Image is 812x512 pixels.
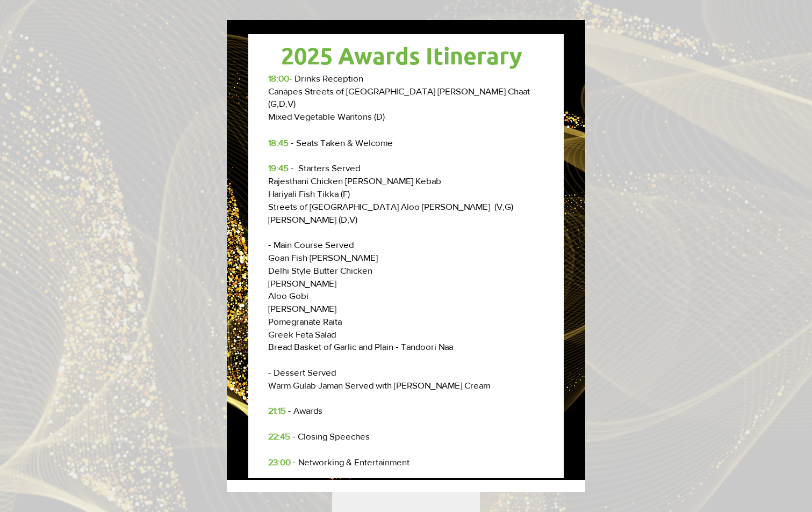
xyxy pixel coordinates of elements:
[291,163,360,173] span: - Starters Served
[268,111,385,121] span: Mixed Vegetable Wantons (D)
[268,188,350,199] span: Hariyali Fish Tikka (F)
[268,265,372,275] span: Delhi Style Butter Chicken
[291,137,393,148] span: - Seats Taken & Welcome
[281,41,522,70] span: 2025 Awards Itinerary
[268,341,453,352] span: Bread Basket of Garlic and Plain ‐ Tandoori Naa
[268,329,336,339] span: Greek Feta Salad
[268,163,289,173] span: 19:45
[227,20,585,480] img: Untitled design (16).png
[268,137,289,148] span: 18:45
[268,405,286,415] span: 21:15
[268,73,289,83] span: 18:00
[268,239,354,250] span: - Main Course Served
[268,175,441,186] span: ​​Rajesthani Chicken [PERSON_NAME] Kebab
[292,431,370,441] span: - Closing Speeches
[268,457,291,467] span: 23:00
[268,367,336,377] span: - Dessert Served
[268,316,342,326] span: Pomegranate Raita
[268,252,378,262] span: Goan Fish [PERSON_NAME]
[293,457,378,467] span: - Networking & Entert
[268,290,308,301] span: Aloo Gobi
[268,380,490,390] span: Warm Gulab Jaman Served with [PERSON_NAME] Cream
[268,214,357,224] span: [PERSON_NAME] (D,V)
[268,431,290,441] span: 22:45
[268,86,530,109] span: Canapes Streets of [GEOGRAPHIC_DATA] [PERSON_NAME] Chaat (G,D,V)
[378,457,409,467] span: ainment
[268,303,336,313] span: [PERSON_NAME]
[289,73,363,83] span: - Drinks Reception
[288,405,322,415] span: - Awards
[268,201,513,211] span: Streets of [GEOGRAPHIC_DATA] Aloo [PERSON_NAME] (V,G)
[268,341,453,352] span: ​
[268,278,336,288] span: [PERSON_NAME]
